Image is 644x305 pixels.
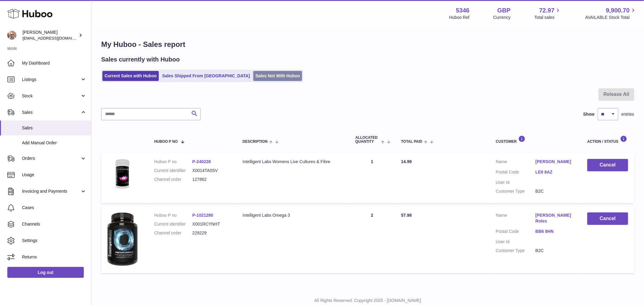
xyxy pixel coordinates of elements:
[22,254,87,260] span: Returns
[496,248,535,254] dt: Customer Type
[496,239,535,245] dt: User Id
[192,159,211,164] a: P-240228
[349,153,395,203] td: 1
[496,188,535,194] dt: Customer Type
[535,229,575,234] a: BB6 8HN
[107,212,138,266] img: 1732102568.jpg
[96,298,639,303] p: All Rights Reserved. Copyright 2025 - [DOMAIN_NAME]
[192,168,230,174] dd: X0014TA0SV
[22,140,87,146] span: Add Manual Order
[22,110,80,115] span: Sales
[496,180,535,185] dt: User Id
[192,213,213,218] a: P-1021280
[349,206,395,274] td: 2
[497,6,511,15] strong: GBP
[587,159,628,171] button: Cancel
[585,15,637,20] span: AVAILABLE Stock Total
[22,205,87,211] span: Cases
[101,55,180,64] h2: Sales currently with Huboo
[101,40,634,49] h1: My Huboo - Sales report
[22,77,80,82] span: Listings
[496,229,535,236] dt: Postal Code
[401,213,412,218] span: 57.98
[401,140,422,144] span: Total paid
[496,212,535,226] dt: Name
[23,36,90,40] span: [EMAIL_ADDRESS][DOMAIN_NAME]
[22,93,80,99] span: Stock
[154,159,192,165] dt: Huboo P no
[243,159,343,165] div: Intelligent Labs Womens Live Cultures & Fibre
[102,71,159,81] a: Current Sales with Huboo
[160,71,252,81] a: Sales Shipped From [GEOGRAPHIC_DATA]
[243,140,268,144] span: Description
[456,6,470,15] strong: 5346
[22,221,87,227] span: Channels
[535,212,575,224] a: [PERSON_NAME] Roles
[22,125,87,131] span: Sales
[22,238,87,244] span: Settings
[7,31,16,40] img: support@radoneltd.co.uk
[535,169,575,175] a: LE8 8AZ
[496,135,575,144] div: Customer
[535,248,575,254] dd: B2C
[192,230,230,236] dd: 229229
[22,156,80,161] span: Orders
[7,267,84,278] a: Log out
[587,135,628,144] div: Action / Status
[401,159,412,164] span: 14.99
[583,111,595,117] label: Show
[23,30,77,41] div: [PERSON_NAME]
[22,60,87,66] span: My Dashboard
[253,71,302,81] a: Sales Not With Huboo
[243,212,343,218] div: Intelligent Labs Omega 3
[355,136,379,144] span: ALLOCATED Quantity
[535,188,575,194] dd: B2C
[22,188,80,194] span: Invoicing and Payments
[154,177,192,182] dt: Channel order
[192,221,230,227] dd: X001RCYNHT
[154,230,192,236] dt: Channel order
[587,212,628,225] button: Cancel
[154,168,192,174] dt: Current identifier
[539,6,554,15] span: 72.97
[585,6,637,20] a: 9,900.70 AVAILABLE Stock Total
[22,172,87,178] span: Usage
[192,177,230,182] dd: 127862
[154,140,178,144] span: Huboo P no
[107,159,138,189] img: women-s-live-cultures-with-sunfiber-r-and-fos-01-600x600.jpg
[493,15,511,20] div: Currency
[496,169,535,177] dt: Postal Code
[535,159,575,165] a: [PERSON_NAME]
[496,159,535,166] dt: Name
[534,15,561,20] span: Total sales
[606,6,630,15] span: 9,900.70
[621,111,634,117] span: entries
[534,6,561,20] a: 72.97 Total sales
[154,221,192,227] dt: Current identifier
[449,15,470,20] div: Huboo Ref
[154,212,192,218] dt: Huboo P no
